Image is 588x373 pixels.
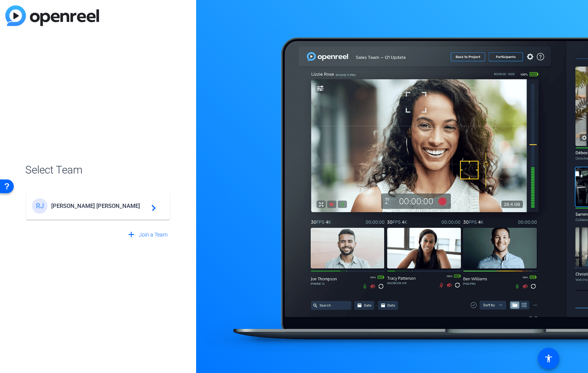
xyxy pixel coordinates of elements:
[544,354,553,363] mat-icon: accessibility
[32,198,47,214] div: RJ
[127,230,136,240] mat-icon: add
[5,5,99,26] img: blue-gradient.svg
[139,231,167,239] span: Join a Team
[25,162,171,178] span: Select Team
[123,228,171,242] button: Join a Team
[147,201,156,211] mat-icon: navigate_next
[51,203,147,209] span: [PERSON_NAME] [PERSON_NAME]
